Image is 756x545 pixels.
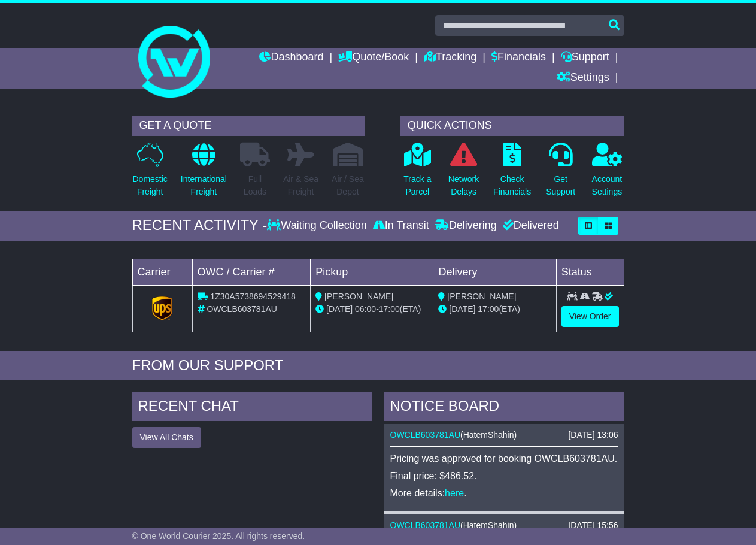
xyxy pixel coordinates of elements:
[326,304,353,314] span: [DATE]
[133,173,168,198] p: Domestic Freight
[379,304,400,314] span: 17:00
[132,357,624,374] div: FROM OUR SUPPORT
[132,427,201,448] button: View All Chats
[390,520,461,530] a: OWCLB603781AU
[449,304,475,314] span: [DATE]
[433,259,556,285] td: Delivery
[132,259,192,285] td: Carrier
[240,173,270,198] p: Full Loads
[181,173,227,198] p: International Freight
[384,392,624,424] div: NOTICE BOARD
[267,219,369,232] div: Waiting Collection
[132,531,305,541] span: © One World Courier 2025. All rights reserved.
[390,430,618,440] div: ( )
[259,48,323,68] a: Dashboard
[557,68,609,89] a: Settings
[403,173,431,198] p: Track a Parcel
[591,142,623,205] a: AccountSettings
[592,173,623,198] p: Account Settings
[132,392,372,424] div: RECENT CHAT
[478,304,499,314] span: 17:00
[311,259,433,285] td: Pickup
[390,453,618,464] p: Pricing was approved for booking OWCLB603781AU.
[207,304,277,314] span: OWCLB603781AU
[432,219,500,232] div: Delivering
[400,116,624,136] div: QUICK ACTIONS
[390,470,618,482] p: Final price: $486.52.
[463,430,514,440] span: HatemShahin
[491,48,546,68] a: Financials
[132,142,168,205] a: DomesticFreight
[448,173,479,198] p: Network Delays
[132,217,268,234] div: RECENT ACTIVITY -
[556,259,624,285] td: Status
[390,430,461,440] a: OWCLB603781AU
[355,304,376,314] span: 06:00
[424,48,476,68] a: Tracking
[463,520,514,530] span: HatemShahin
[283,173,318,198] p: Air & Sea Freight
[438,303,551,316] div: (ETA)
[192,259,311,285] td: OWC / Carrier #
[315,303,428,316] div: - (ETA)
[338,48,409,68] a: Quote/Book
[180,142,227,205] a: InternationalFreight
[568,430,618,440] div: [DATE] 13:06
[152,296,172,320] img: GetCarrierServiceLogo
[390,520,618,531] div: ( )
[561,48,609,68] a: Support
[561,306,619,327] a: View Order
[493,173,531,198] p: Check Financials
[493,142,532,205] a: CheckFinancials
[445,488,464,498] a: here
[447,292,516,301] span: [PERSON_NAME]
[210,292,295,301] span: 1Z30A5738694529418
[448,142,479,205] a: NetworkDelays
[332,173,364,198] p: Air / Sea Depot
[546,173,575,198] p: Get Support
[132,116,365,136] div: GET A QUOTE
[568,520,618,531] div: [DATE] 15:56
[403,142,432,205] a: Track aParcel
[370,219,432,232] div: In Transit
[324,292,393,301] span: [PERSON_NAME]
[390,488,618,499] p: More details: .
[500,219,559,232] div: Delivered
[545,142,576,205] a: GetSupport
